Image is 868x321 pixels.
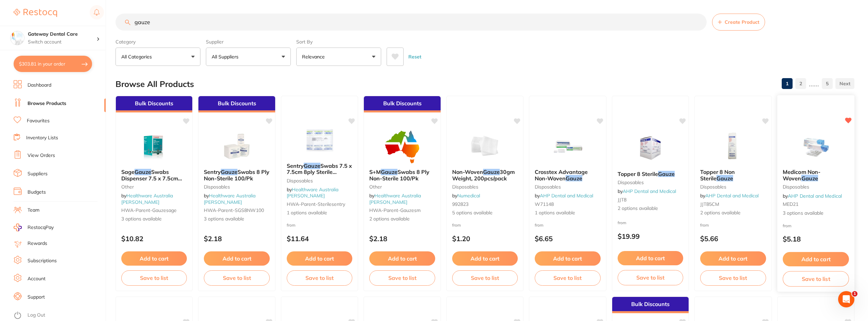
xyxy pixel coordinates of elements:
[369,168,381,175] span: S+M
[135,168,151,175] em: Gauze
[287,210,352,216] span: 1 options available
[287,163,352,175] b: Sentry Gauze Swabs 7.5 x 7.5cm 8ply Sterile 50/Packs
[204,207,264,213] span: HWA-parent-SGS8NW100
[204,193,255,205] a: Healthware Australia [PERSON_NAME]
[618,171,683,177] b: Topper 8 Sterile Gauze
[783,223,792,228] span: from
[380,129,424,163] img: S+M Gauze Swabs 8 Ply Non-Sterile 100/Pk
[716,175,733,182] em: Gauze
[304,162,320,169] em: Gauze
[794,129,838,163] img: Medicom Non-Woven Gauze
[287,162,304,169] span: Sentry
[28,171,48,177] a: Suppliers
[783,235,849,243] p: $5.18
[483,168,500,175] em: Gauze
[822,77,833,90] a: 5
[783,210,849,216] span: 3 options available
[457,193,480,199] a: Numedical
[287,222,296,228] span: from
[788,193,842,199] a: AHP Dental and Medical
[452,251,518,266] button: Add to cart
[14,224,22,231] img: RestocqPay
[28,312,45,319] a: Log Out
[204,251,269,266] button: Add to cart
[204,216,269,222] span: 3 options available
[452,201,468,207] span: 992823
[566,175,582,182] em: Gauze
[121,270,187,285] button: Save to list
[121,251,187,266] button: Add to cart
[540,193,593,199] a: AHP Dental and Medical
[452,184,518,190] small: disposables
[369,216,435,222] span: 2 options available
[406,48,423,66] button: Reset
[28,39,96,46] p: Switch account
[535,169,600,181] b: Crosstex Advantage Non-Woven Gauze
[28,82,51,89] a: Dashboard
[783,252,849,267] button: Add to cart
[700,201,719,207] span: JJT85CM
[623,188,676,194] a: AHP Dental and Medical
[801,175,818,181] em: Gauze
[369,169,435,181] b: S+M Gauze Swabs 8 Ply Non-Sterile 100/Pk
[121,216,187,222] span: 3 options available
[14,310,104,321] button: Log Out
[287,178,352,183] small: Disposables
[452,193,480,199] span: by
[618,180,683,185] small: disposables
[618,188,676,194] span: by
[121,207,177,213] span: HWA-parent-gauzesage
[204,235,269,243] p: $2.18
[618,205,683,212] span: 2 options available
[364,96,440,112] div: Bulk Discounts
[618,197,626,203] span: JJT8
[712,14,765,31] button: Create Product
[28,224,54,231] span: RestocqPay
[204,169,269,181] b: Sentry Gauze Swabs 8 Ply Non-Sterile 100/Pk
[14,5,57,21] a: Restocq Logo
[535,210,600,216] span: 1 options available
[535,251,600,266] button: Add to cart
[28,100,66,107] a: Browse Products
[121,168,182,188] span: Swabs Dispenser 7.5 x 7.5cm 8ply Sterile
[452,168,483,175] span: Non-Woven
[535,193,593,199] span: by
[369,193,421,205] a: Healthware Australia [PERSON_NAME]
[206,48,291,66] button: All Suppliers
[204,168,221,175] span: Sentry
[725,19,759,25] span: Create Product
[700,184,766,190] small: disposables
[198,96,275,112] div: Bulk Discounts
[121,168,135,175] span: Sage
[535,201,554,207] span: W71148
[116,79,194,89] h2: Browse All Products
[28,189,46,196] a: Budgets
[628,131,672,165] img: Topper 8 Sterile Gauze
[700,210,766,216] span: 2 options available
[795,77,806,90] a: 2
[783,168,820,182] span: Medicom Non-Woven
[705,193,759,199] a: AHP Dental and Medical
[535,168,588,181] span: Crosstex Advantage Non-Woven
[287,251,352,266] button: Add to cart
[116,96,192,112] div: Bulk Discounts
[28,257,57,264] a: Subscriptions
[204,193,255,205] span: by
[381,168,397,175] em: Gauze
[618,270,683,285] button: Save to list
[204,270,269,285] button: Save to list
[369,207,421,213] span: HWA-parent-gauzesm
[296,39,381,45] label: Sort By
[452,270,518,285] button: Save to list
[116,39,200,45] label: Category
[535,270,600,285] button: Save to list
[14,9,57,17] img: Restocq Logo
[535,235,600,243] p: $6.65
[452,210,518,216] span: 5 options available
[546,129,590,163] img: Crosstex Advantage Non-Woven Gauze
[204,184,269,190] small: Disposables
[618,232,683,240] p: $19.99
[700,169,766,181] b: Topper 8 Non Sterile Gauze
[369,193,421,205] span: by
[783,271,849,286] button: Save to list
